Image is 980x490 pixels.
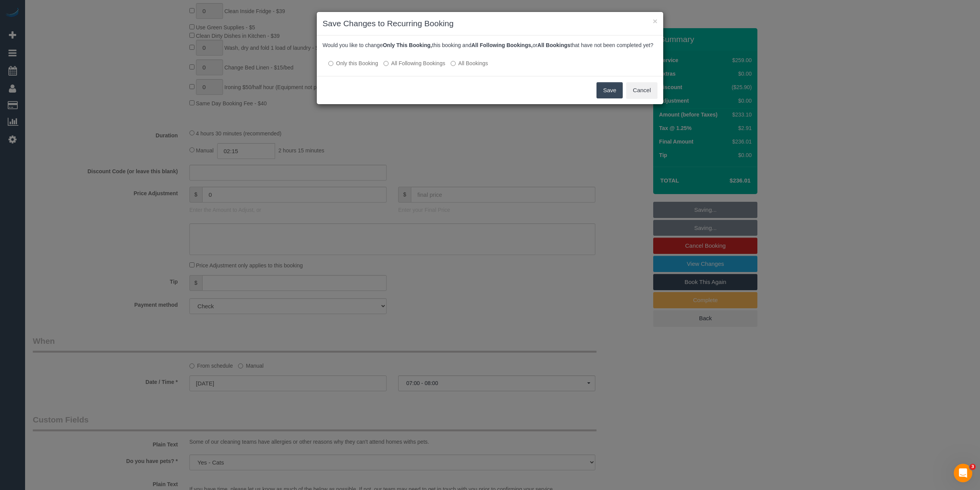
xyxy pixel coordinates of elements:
[653,17,657,25] button: ×
[970,464,976,470] span: 3
[537,42,571,48] b: All Bookings
[451,59,488,67] label: All bookings that have not been completed yet will be changed.
[323,18,657,29] h3: Save Changes to Recurring Booking
[328,59,378,67] label: All other bookings in the series will remain the same.
[626,82,657,98] button: Cancel
[471,42,533,48] b: All Following Bookings,
[596,82,623,98] button: Save
[384,61,389,66] input: All Following Bookings
[323,41,657,49] p: Would you like to change this booking and or that have not been completed yet?
[451,61,456,66] input: All Bookings
[954,464,972,482] iframe: Intercom live chat
[328,61,333,66] input: Only this Booking
[384,59,445,67] label: This and all the bookings after it will be changed.
[383,42,432,48] b: Only This Booking,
